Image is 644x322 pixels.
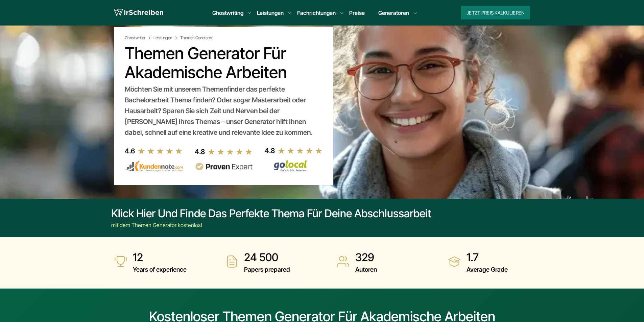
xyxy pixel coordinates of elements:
img: Papers prepared [225,255,239,268]
div: Klick hier und finde das perfekte Thema für deine Abschlussarbeit [111,207,431,220]
img: Years of experience [114,255,127,268]
span: Average Grade [467,264,508,275]
img: stars [278,147,323,154]
a: Leistungen [153,35,179,41]
img: Average Grade [448,255,461,268]
img: Wirschreiben Bewertungen [265,160,323,172]
span: Papers prepared [244,264,290,275]
h1: Themen Generator für akademische Arbeiten [125,44,322,82]
a: Fachrichtungen [297,9,336,17]
div: mit dem Themen Generator kostenlos! [111,221,431,229]
a: Generatoren [378,9,409,17]
div: 4.8 [265,145,275,156]
span: Themen Generator [180,35,213,41]
a: Ghostwriter [125,35,152,41]
img: logo wirschreiben [114,8,163,18]
button: Jetzt Preis kalkulieren [461,6,530,20]
span: Autoren [355,264,377,275]
div: Möchten Sie mit unserem Themenfinder das perfekte Bachelorarbeit Thema finden? Oder sogar Mastera... [125,84,322,138]
a: Leistungen [257,9,284,17]
img: stars [208,148,253,155]
a: Preise [349,9,365,16]
strong: 24 500 [244,251,290,264]
strong: 12 [133,251,187,264]
strong: 1.7 [467,251,508,264]
img: stars [138,147,183,155]
div: 4.6 [125,146,135,156]
a: Ghostwriting [212,9,243,17]
img: provenexpert reviews [195,163,253,171]
img: Autoren [336,255,350,268]
img: kundennote [125,160,183,172]
span: Years of experience [133,264,187,275]
div: 4.8 [195,146,205,157]
strong: 329 [355,251,377,264]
